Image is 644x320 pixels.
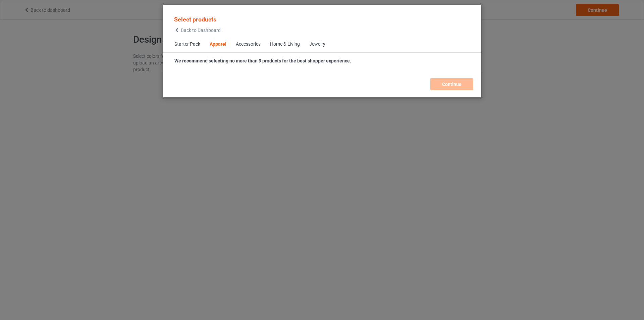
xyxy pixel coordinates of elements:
span: Back to Dashboard [181,28,221,33]
span: Starter Pack [170,36,205,52]
div: Accessories [236,41,261,48]
div: Apparel [210,41,226,48]
div: Home & Living [270,41,300,48]
span: Select products [174,16,216,23]
div: Jewelry [309,41,325,48]
strong: We recommend selecting no more than 9 products for the best shopper experience. [174,58,351,63]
